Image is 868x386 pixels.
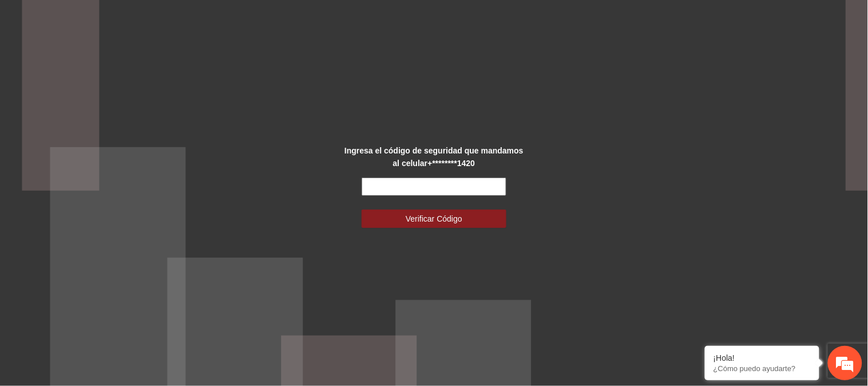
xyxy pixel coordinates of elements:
strong: Ingresa el código de seguridad que mandamos al celular +********1420 [344,146,524,168]
div: ¡Hola! [714,353,811,363]
textarea: Escriba su mensaje y pulse “Intro” [6,261,218,301]
p: ¿Cómo puedo ayudarte? [714,364,811,373]
button: Verificar Código [362,210,506,228]
span: Estamos en línea. [66,127,158,243]
div: Chatee con nosotros ahora [60,58,192,73]
span: Verificar Código [406,212,462,225]
div: Minimizar ventana de chat en vivo [188,6,215,33]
